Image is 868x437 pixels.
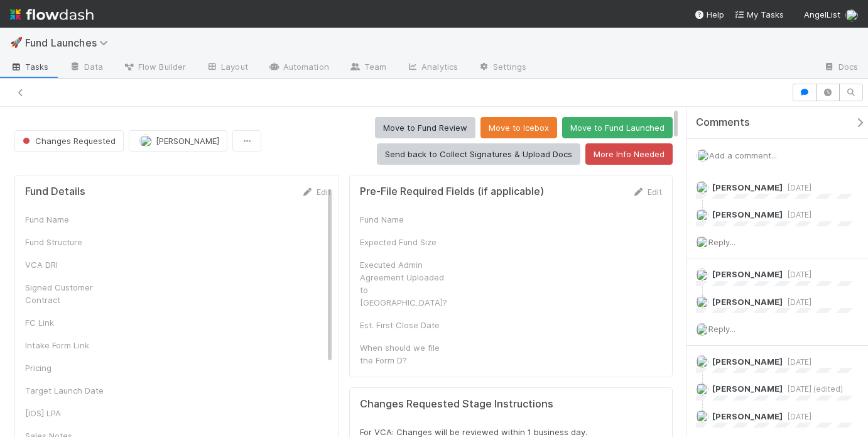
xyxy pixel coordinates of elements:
[845,9,858,21] img: avatar_768cd48b-9260-4103-b3ef-328172ae0546.png
[10,37,23,48] span: 🚀
[59,58,113,78] a: Data
[360,236,454,248] div: Expected Fund Size
[375,117,475,138] button: Move to Fund Review
[25,362,119,374] div: Pricing
[696,383,708,396] img: avatar_768cd48b-9260-4103-b3ef-328172ae0546.png
[712,384,783,394] span: [PERSON_NAME]
[156,136,219,146] span: [PERSON_NAME]
[696,209,708,221] img: avatar_768cd48b-9260-4103-b3ef-328172ae0546.png
[696,410,708,423] img: avatar_768cd48b-9260-4103-b3ef-328172ae0546.png
[696,236,708,248] img: avatar_768cd48b-9260-4103-b3ef-328172ae0546.png
[783,297,811,307] span: [DATE]
[712,411,783,421] span: [PERSON_NAME]
[813,58,868,78] a: Docs
[712,269,783,279] span: [PERSON_NAME]
[696,181,708,194] img: avatar_c597f508-4d28-4c7c-92e0-bd2d0d338f8e.png
[113,58,196,78] a: Flow Builder
[696,355,708,368] img: avatar_c597f508-4d28-4c7c-92e0-bd2d0d338f8e.png
[783,183,811,192] span: [DATE]
[696,116,750,129] span: Comments
[712,357,783,367] span: [PERSON_NAME]
[25,213,119,226] div: Fund Name
[696,296,708,308] img: avatar_892eb56c-5b5a-46db-bf0b-2a9023d0e8f8.png
[708,324,735,334] span: Reply...
[25,384,119,397] div: Target Launch Date
[783,357,811,367] span: [DATE]
[25,258,119,271] div: VCA DRI
[585,143,673,165] button: More Info Needed
[712,297,783,307] span: [PERSON_NAME]
[712,209,783,219] span: [PERSON_NAME]
[562,117,673,138] button: Move to Fund Launched
[25,281,119,306] div: Signed Customer Contract
[783,384,843,394] span: [DATE] (edited)
[783,270,811,279] span: [DATE]
[10,4,94,25] img: logo-inverted-e16ddd16eac7371096b0.svg
[258,58,339,78] a: Automation
[129,130,227,152] button: [PERSON_NAME]
[632,187,662,197] a: Edit
[783,412,811,421] span: [DATE]
[480,117,557,138] button: Move to Icebox
[25,339,119,351] div: Intake Form Link
[696,323,708,336] img: avatar_768cd48b-9260-4103-b3ef-328172ae0546.png
[694,8,724,21] div: Help
[712,182,783,192] span: [PERSON_NAME]
[783,210,811,219] span: [DATE]
[25,185,85,198] h5: Fund Details
[10,60,49,73] span: Tasks
[339,58,396,78] a: Team
[360,185,544,198] h5: Pre-File Required Fields (if applicable)
[360,341,454,367] div: When should we file the Form D?
[123,60,186,73] span: Flow Builder
[396,58,468,78] a: Analytics
[734,8,784,21] a: My Tasks
[696,268,708,281] img: avatar_768cd48b-9260-4103-b3ef-328172ae0546.png
[697,149,709,162] img: avatar_768cd48b-9260-4103-b3ef-328172ae0546.png
[20,136,116,146] span: Changes Requested
[377,143,580,165] button: Send back to Collect Signatures & Upload Docs
[360,398,662,411] h5: Changes Requested Stage Instructions
[468,58,536,78] a: Settings
[196,58,258,78] a: Layout
[25,36,114,49] span: Fund Launches
[804,9,840,19] span: AngelList
[25,407,119,419] div: [IOS] LPA
[301,187,331,197] a: Edit
[360,319,454,331] div: Est. First Close Date
[708,237,735,247] span: Reply...
[360,213,454,226] div: Fund Name
[25,316,119,329] div: FC Link
[709,150,777,160] span: Add a comment...
[25,236,119,248] div: Fund Structure
[139,135,152,147] img: avatar_768cd48b-9260-4103-b3ef-328172ae0546.png
[360,258,454,309] div: Executed Admin Agreement Uploaded to [GEOGRAPHIC_DATA]?
[734,9,784,19] span: My Tasks
[14,130,124,152] button: Changes Requested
